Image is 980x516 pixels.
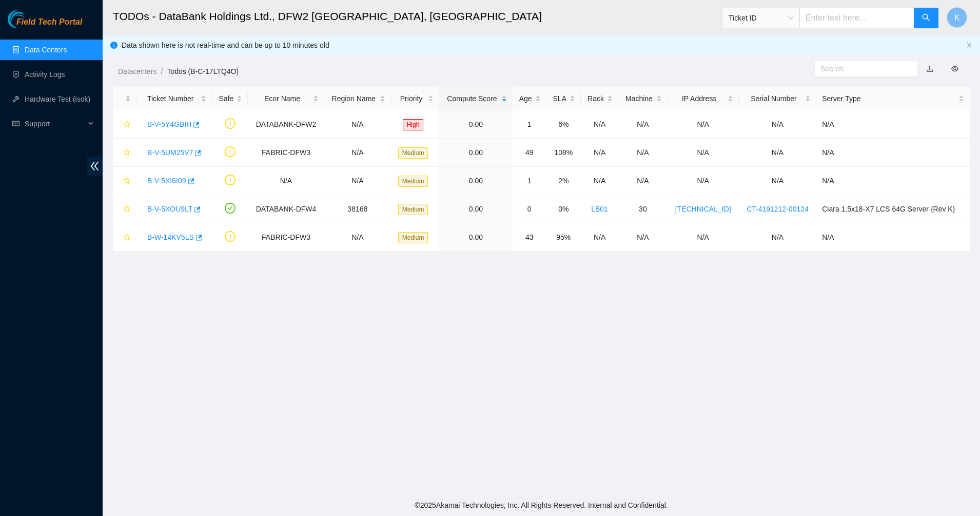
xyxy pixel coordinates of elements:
[119,229,131,245] button: star
[747,205,809,213] a: CT-4191212-00124
[739,139,817,167] td: N/A
[954,11,960,24] span: K
[966,42,972,49] button: close
[25,113,85,134] span: Support
[25,70,65,79] a: Activity Logs
[513,139,546,167] td: 49
[439,223,513,252] td: 0.00
[103,494,980,516] footer: © 2025 Akamai Technologies, Inc. All Rights Reserved. Internal and Confidential.
[739,223,817,252] td: N/A
[324,223,391,252] td: N/A
[513,110,546,139] td: 1
[581,223,618,252] td: N/A
[618,195,668,223] td: 30
[225,118,236,129] span: exclamation-circle
[225,175,236,185] span: exclamation-circle
[739,167,817,195] td: N/A
[123,205,130,214] span: star
[25,46,67,54] a: Data Centers
[816,223,970,252] td: N/A
[8,10,52,28] img: Akamai Technologies
[147,148,193,157] a: B-V-5UM25V7
[167,67,239,75] a: Todos (B-C-17LTQ4O)
[618,110,668,139] td: N/A
[820,63,904,74] input: Search
[398,147,428,159] span: Medium
[675,205,731,213] a: [TECHNICAL_ID]
[123,177,130,185] span: star
[225,203,236,214] span: check-circle
[581,139,618,167] td: N/A
[513,167,546,195] td: 1
[951,65,958,72] span: eye
[123,149,130,157] span: star
[119,173,131,189] button: star
[668,167,739,195] td: N/A
[513,223,546,252] td: 43
[581,167,618,195] td: N/A
[123,121,130,129] span: star
[161,67,163,75] span: /
[248,139,324,167] td: FABRIC-DFW3
[439,110,513,139] td: 0.00
[248,167,324,195] td: N/A
[816,167,970,195] td: N/A
[668,110,739,139] td: N/A
[739,110,817,139] td: N/A
[403,119,424,130] span: High
[248,223,324,252] td: FABRIC-DFW3
[248,110,324,139] td: DATABANK-DFW2
[25,95,90,103] a: Hardware Test (isok)
[816,195,970,223] td: Ciara 1.5x18-X7 LCS 64G Server {Rev K}
[546,223,581,252] td: 95%
[816,139,970,167] td: N/A
[513,195,546,223] td: 0
[398,204,428,215] span: Medium
[668,223,739,252] td: N/A
[225,231,236,242] span: exclamation-circle
[546,139,581,167] td: 108%
[618,223,668,252] td: N/A
[926,65,933,73] a: download
[324,110,391,139] td: N/A
[324,167,391,195] td: N/A
[119,201,131,217] button: star
[591,205,608,213] a: LB01
[439,195,513,223] td: 0.00
[147,177,186,185] a: B-V-5XI6I09
[914,8,938,28] button: search
[581,110,618,139] td: N/A
[439,167,513,195] td: 0.00
[123,234,130,242] span: star
[618,167,668,195] td: N/A
[119,116,131,132] button: star
[398,232,428,243] span: Medium
[324,195,391,223] td: 38168
[147,120,191,128] a: B-V-5Y4GBIH
[8,18,82,32] a: Akamai TechnologiesField Tech Portal
[918,61,941,77] button: download
[119,144,131,161] button: star
[12,120,19,127] span: read
[816,110,970,139] td: N/A
[16,17,82,27] span: Field Tech Portal
[225,146,236,157] span: exclamation-circle
[729,10,793,26] span: Ticket ID
[922,13,930,23] span: search
[546,195,581,223] td: 0%
[439,139,513,167] td: 0.00
[147,205,192,213] a: B-V-5XOU9LT
[668,139,739,167] td: N/A
[799,8,914,28] input: Enter text here...
[398,176,428,187] span: Medium
[324,139,391,167] td: N/A
[118,67,156,75] a: Datacenters
[248,195,324,223] td: DATABANK-DFW4
[546,110,581,139] td: 6%
[546,167,581,195] td: 2%
[947,7,967,28] button: K
[147,233,194,241] a: B-W-14KV5LS
[87,157,103,176] span: double-left
[618,139,668,167] td: N/A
